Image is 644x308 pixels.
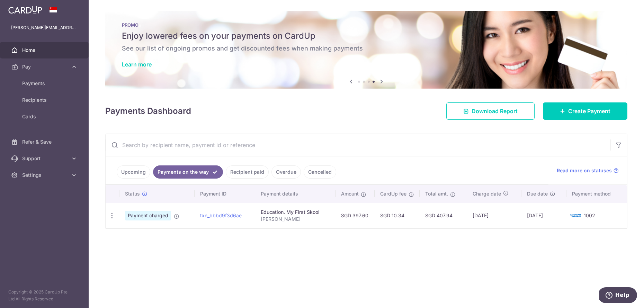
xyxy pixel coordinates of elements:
[261,216,330,223] p: [PERSON_NAME]
[527,190,548,197] span: Due date
[22,113,68,120] span: Cards
[521,203,567,228] td: [DATE]
[22,97,68,103] span: Recipients
[125,211,171,220] span: Payment charged
[261,209,330,216] div: Education. My First Skool
[568,107,610,115] span: Create Payment
[271,165,301,179] a: Overdue
[446,102,535,120] a: Download Report
[557,167,612,174] span: Read more on statuses
[22,80,68,87] span: Payments
[122,44,611,53] h6: See our list of ongoing promos and get discounted fees when making payments
[22,138,68,145] span: Refer & Save
[106,134,610,156] input: Search by recipient name, payment id or reference
[543,102,627,120] a: Create Payment
[336,185,375,203] th: Amount
[8,6,42,14] img: CardUp
[22,63,68,70] span: Pay
[125,190,140,197] span: Status
[566,185,627,203] th: Payment method
[22,155,68,162] span: Support
[557,167,619,174] a: Read more on statuses
[11,24,78,31] p: [PERSON_NAME][EMAIL_ADDRESS][DOMAIN_NAME]
[117,165,150,179] a: Upcoming
[599,287,637,305] iframe: Opens a widget where you can find more information
[569,211,582,220] img: Bank Card
[122,61,152,68] a: Learn more
[375,203,420,228] td: SGD 10.34
[584,212,595,218] span: 1002
[304,165,336,179] a: Cancelled
[473,190,501,197] span: Charge date
[153,165,223,179] a: Payments on the way
[122,22,611,28] p: PROMO
[336,203,375,228] td: SGD 397.60
[122,30,611,42] h5: Enjoy lowered fees on your payments on CardUp
[420,203,467,228] td: SGD 407.94
[105,11,627,89] img: Latest Promos banner
[105,105,191,117] h4: Payments Dashboard
[255,185,336,203] th: Payment details
[195,185,255,203] th: Payment ID
[467,203,521,228] td: [DATE]
[375,185,420,203] th: CardUp fee
[420,185,467,203] th: Total amt.
[200,212,242,218] a: txn_bbbd9f3d6ae
[472,107,518,115] span: Download Report
[22,47,68,54] span: Home
[22,172,68,179] span: Settings
[226,165,269,179] a: Recipient paid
